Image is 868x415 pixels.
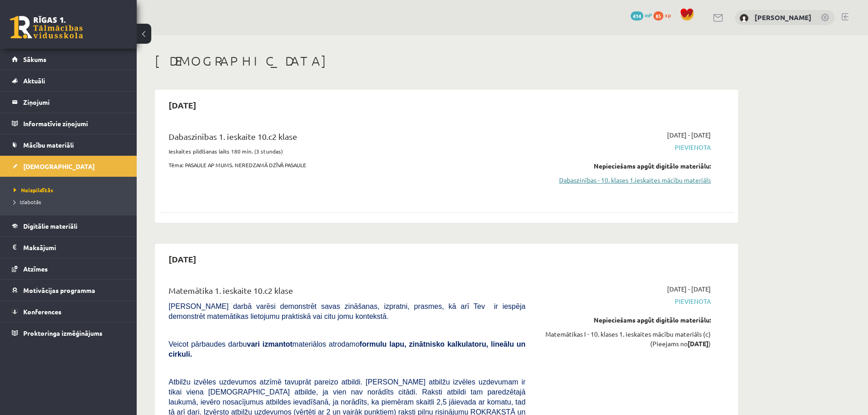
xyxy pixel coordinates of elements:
a: Ziņojumi [12,92,125,113]
span: Neizpildītās [14,186,53,194]
a: Sākums [12,49,125,70]
a: Motivācijas programma [12,280,125,301]
a: Informatīvie ziņojumi [12,113,125,134]
a: [PERSON_NAME] [755,13,812,22]
b: vari izmantot [247,340,293,348]
img: Ričards Miezītis [740,14,749,23]
a: Proktoringa izmēģinājums [12,323,125,343]
span: Mācību materiāli [23,141,74,149]
legend: Informatīvie ziņojumi [23,113,125,134]
span: Pievienota [539,143,711,152]
a: Digitālie materiāli [12,215,125,236]
h1: [DEMOGRAPHIC_DATA] [155,53,738,69]
a: Izlabotās [14,198,128,206]
a: Atzīmes [12,258,125,279]
span: Atzīmes [23,265,48,273]
span: Izlabotās [14,198,41,205]
div: Matemātikas I - 10. klases 1. ieskaites mācību materiāls (c) (Pieejams no ) [539,329,711,348]
b: formulu lapu, zinātnisko kalkulatoru, lineālu un cirkuli. [169,340,525,358]
span: 414 [631,11,643,20]
span: [DATE] - [DATE] [667,284,711,294]
a: Dabaszinības - 10. klases 1.ieskaites mācību materiāls [539,175,711,185]
a: Neizpildītās [14,186,128,194]
div: Matemātika 1. ieskaite 10.c2 klase [169,284,525,301]
strong: [DATE] [688,339,709,348]
a: Aktuāli [12,70,125,91]
h2: [DATE] [159,248,205,270]
p: Tēma: PASAULE AP MUMS. NEREDZAMĀ DZĪVĀ PASAULE [169,161,525,169]
span: Pievienota [539,297,711,306]
a: Konferences [12,301,125,322]
a: Maksājumi [12,237,125,258]
span: Proktoringa izmēģinājums [23,329,103,337]
a: Mācību materiāli [12,134,125,155]
span: Aktuāli [23,77,45,85]
div: Nepieciešams apgūt digitālo materiālu: [539,315,711,325]
span: Veicot pārbaudes darbu materiālos atrodamo [169,340,525,358]
span: 85 [653,11,663,20]
span: Konferences [23,307,62,316]
a: [DEMOGRAPHIC_DATA] [12,156,125,177]
span: Motivācijas programma [23,286,95,294]
span: Sākums [23,55,46,63]
span: [PERSON_NAME] darbā varēsi demonstrēt savas zināšanas, izpratni, prasmes, kā arī Tev ir iespēja d... [169,302,525,320]
a: 85 xp [653,11,675,19]
div: Dabaszinības 1. ieskaite 10.c2 klase [169,130,525,147]
legend: Maksājumi [23,237,125,258]
span: mP [645,11,652,19]
span: [DATE] - [DATE] [667,130,711,140]
a: Rīgas 1. Tālmācības vidusskola [10,16,83,39]
span: Digitālie materiāli [23,222,77,230]
a: 414 mP [631,11,652,19]
span: xp [665,11,671,19]
h2: [DATE] [159,94,205,116]
legend: Ziņojumi [23,92,125,113]
span: [DEMOGRAPHIC_DATA] [23,162,95,170]
div: Nepieciešams apgūt digitālo materiālu: [539,161,711,171]
p: Ieskaites pildīšanas laiks 180 min. (3 stundas) [169,147,525,155]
